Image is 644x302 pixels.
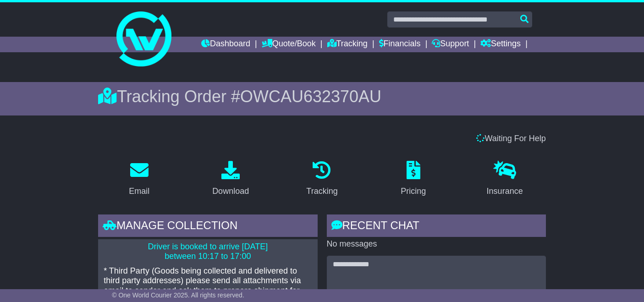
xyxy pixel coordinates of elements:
[262,37,316,52] a: Quote/Book
[480,37,521,52] a: Settings
[481,158,529,201] a: Insurance
[112,291,244,299] span: © One World Courier 2025. All rights reserved.
[123,158,155,201] a: Email
[306,185,337,198] div: Tracking
[432,37,469,52] a: Support
[240,87,381,106] span: OWCAU632370AU
[300,158,343,201] a: Tracking
[327,239,546,249] p: No messages
[201,37,250,52] a: Dashboard
[487,185,523,198] div: Insurance
[129,185,149,198] div: Email
[212,185,249,198] div: Download
[206,158,255,201] a: Download
[395,158,432,201] a: Pricing
[98,214,317,239] div: Manage collection
[401,185,426,198] div: Pricing
[94,134,550,144] div: Waiting For Help
[104,242,312,262] p: Driver is booked to arrive [DATE] between 10:17 to 17:00
[379,37,421,52] a: Financials
[327,37,368,52] a: Tracking
[327,214,546,239] div: RECENT CHAT
[98,87,546,106] div: Tracking Order #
